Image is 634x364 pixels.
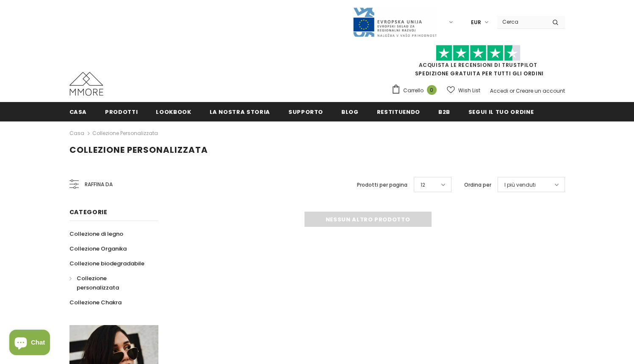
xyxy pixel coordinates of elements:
[436,45,520,61] img: Fidati di Pilot Stars
[156,108,191,116] span: Lookbook
[468,108,534,116] span: Segui il tuo ordine
[77,274,119,292] span: Collezione personalizzata
[7,330,53,357] inbox-online-store-chat: Shopify online store chat
[69,295,122,310] a: Collezione Chakra
[69,226,123,241] a: Collezione di legno
[69,144,208,156] span: Collezione personalizzata
[516,87,565,94] a: Creare un account
[427,85,437,95] span: 0
[69,230,123,238] span: Collezione di legno
[438,102,450,121] a: B2B
[69,108,87,116] span: Casa
[468,102,534,121] a: Segui il tuo ordine
[464,181,491,189] label: Ordina per
[210,108,270,116] span: La nostra storia
[490,87,508,94] a: Accedi
[421,181,425,189] span: 12
[377,108,420,116] span: Restituendo
[69,102,87,121] a: Casa
[69,241,127,256] a: Collezione Organika
[391,49,565,77] span: SPEDIZIONE GRATUITA PER TUTTI GLI ORDINI
[504,181,536,189] span: I più venduti
[391,84,441,97] a: Carrello 0
[403,86,424,95] span: Carrello
[288,102,323,121] a: supporto
[69,128,84,138] a: Casa
[69,271,149,295] a: Collezione personalizzata
[210,102,270,121] a: La nostra storia
[92,130,158,137] a: Collezione personalizzata
[352,7,437,38] img: Javni Razpis
[497,16,546,28] input: Search Site
[357,181,407,189] label: Prodotti per pagina
[458,86,480,95] span: Wish List
[156,102,191,121] a: Lookbook
[341,102,359,121] a: Blog
[69,245,127,253] span: Collezione Organika
[471,18,481,27] span: EUR
[69,256,144,271] a: Collezione biodegradabile
[105,102,138,121] a: Prodotti
[69,298,122,306] span: Collezione Chakra
[69,208,108,216] span: Categorie
[438,108,450,116] span: B2B
[509,87,515,94] span: or
[85,180,113,189] span: Raffina da
[419,61,537,69] a: Acquista le recensioni di TrustPilot
[341,108,359,116] span: Blog
[377,102,420,121] a: Restituendo
[69,72,103,96] img: Casi MMORE
[447,83,480,98] a: Wish List
[69,259,144,267] span: Collezione biodegradabile
[288,108,323,116] span: supporto
[352,18,437,25] a: Javni Razpis
[105,108,138,116] span: Prodotti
